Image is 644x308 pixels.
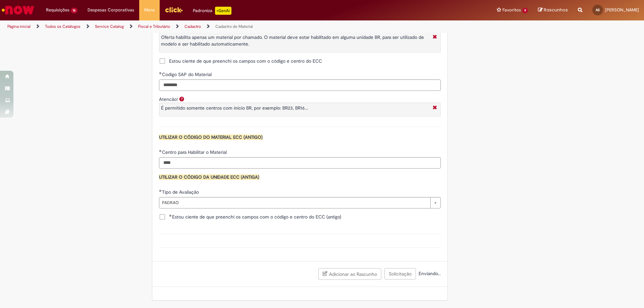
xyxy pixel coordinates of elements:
[159,79,441,91] input: Codigo SAP do Material
[162,189,200,195] span: Tipo de Avaliação
[165,5,183,15] img: click_logo_yellow_360x200.png
[215,7,231,15] p: +GenAi
[161,34,429,47] p: Oferta habilita apenas um material por chamado. O material deve estar habilitado em alguma unidad...
[45,24,80,29] a: Todos os Catálogos
[215,24,253,29] a: Cadastro de Material
[178,96,186,102] span: Ajuda para Atencão!
[159,96,178,102] label: Atencão!
[538,7,568,13] a: Rascunhos
[431,105,439,112] i: Fechar More information Por question_atencao
[502,7,521,13] span: Favoritos
[159,149,162,152] span: Obrigatório Preenchido
[596,8,600,12] span: AS
[95,24,124,29] a: Service Catalog
[7,24,31,29] a: Página inicial
[5,20,424,33] ul: Trilhas de página
[431,34,439,41] i: Fechar More information Por question_aten_o
[88,7,134,13] span: Despesas Corporativas
[159,189,162,192] span: Obrigatório Preenchido
[46,7,69,13] span: Requisições
[522,8,528,13] span: 9
[184,24,201,29] a: Cadastro
[161,105,429,111] p: É permitido somente centros com inicio BR, por exemplo: BR23, BR16...
[162,197,427,208] span: PADRAO
[144,7,155,13] span: More
[169,213,341,220] span: Estou ciente de que preenchi os campos com o código e centro do ECC (antigo)
[169,214,172,217] span: Obrigatório Preenchido
[138,24,170,29] a: Fiscal e Tributário
[1,3,35,17] img: ServiceNow
[159,157,441,169] input: Centro para Habilitar o Material
[605,7,639,13] span: [PERSON_NAME]
[162,71,213,77] span: Codigo SAP do Material
[169,58,322,64] span: Estou ciente de que preenchi os campos com o código e centro do ECC
[71,8,77,13] span: 16
[159,72,162,74] span: Obrigatório Preenchido
[162,149,228,155] span: Centro para Habilitar o Material
[417,270,441,276] span: Enviando...
[193,7,231,15] div: Padroniza
[544,7,568,13] span: Rascunhos
[159,134,263,140] span: UTILIZAR O CÓDIGO DO MATERIAL ECC (ANTIGO)
[159,174,259,180] span: UTILIZAR O CÓDIGO DA UNIDADE ECC (ANTIGA)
